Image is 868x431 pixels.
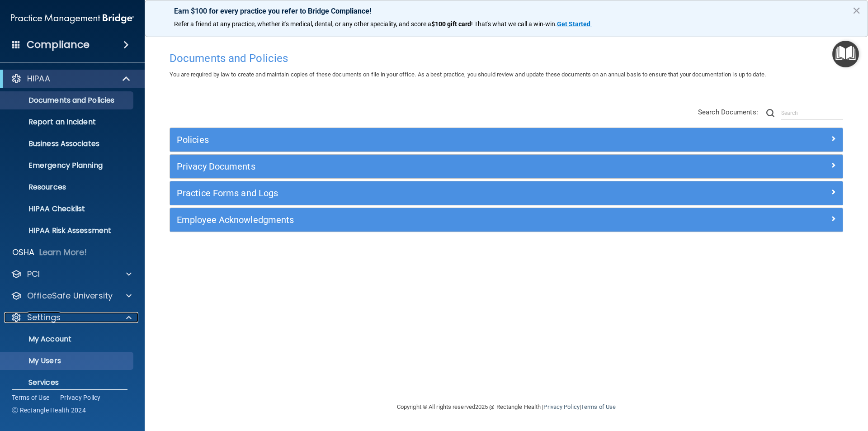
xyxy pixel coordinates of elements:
p: Learn More! [39,247,87,258]
button: Close [852,3,861,18]
p: HIPAA [27,73,50,84]
span: Refer a friend at any practice, whether it's medical, dental, or any other speciality, and score a [174,20,431,28]
strong: Get Started [557,20,590,28]
span: ! That's what we call a win-win. [471,20,557,28]
a: HIPAA [11,73,131,84]
p: Emergency Planning [6,161,129,170]
div: Copyright © All rights reserved 2025 @ Rectangle Health | | [341,393,671,422]
p: Settings [27,312,61,323]
a: Terms of Use [581,403,616,410]
h5: Practice Forms and Logs [177,188,668,198]
h4: Documents and Policies [170,52,843,64]
strong: $100 gift card [431,20,471,28]
p: My Account [6,335,129,344]
a: OfficeSafe University [11,290,132,301]
a: Privacy Policy [60,393,101,402]
p: My Users [6,356,129,365]
button: Open Resource Center [832,41,859,67]
a: Privacy Documents [177,159,836,174]
img: ic-search.3b580494.png [766,109,774,117]
a: Privacy Policy [543,403,579,410]
a: Get Started [557,20,592,28]
a: Practice Forms and Logs [177,186,836,200]
p: Documents and Policies [6,96,129,105]
p: Report an Incident [6,118,129,127]
p: Resources [6,183,129,192]
input: Search [781,106,843,120]
a: Employee Acknowledgments [177,213,836,227]
span: Search Documents: [698,108,758,116]
h5: Policies [177,135,668,145]
p: Services [6,378,129,387]
p: PCI [27,269,40,279]
p: OfficeSafe University [27,290,113,301]
a: PCI [11,269,132,279]
a: Terms of Use [12,393,49,402]
p: Business Associates [6,139,129,148]
p: HIPAA Risk Assessment [6,226,129,235]
p: OSHA [12,247,35,258]
p: HIPAA Checklist [6,204,129,213]
a: Settings [11,312,132,323]
span: You are required by law to create and maintain copies of these documents on file in your office. ... [170,71,766,78]
h4: Compliance [27,38,90,51]
a: Policies [177,133,836,147]
h5: Privacy Documents [177,161,668,171]
span: Ⓒ Rectangle Health 2024 [12,406,86,415]
p: Earn $100 for every practice you refer to Bridge Compliance! [174,7,839,15]
h5: Employee Acknowledgments [177,215,668,225]
img: PMB logo [11,9,134,28]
